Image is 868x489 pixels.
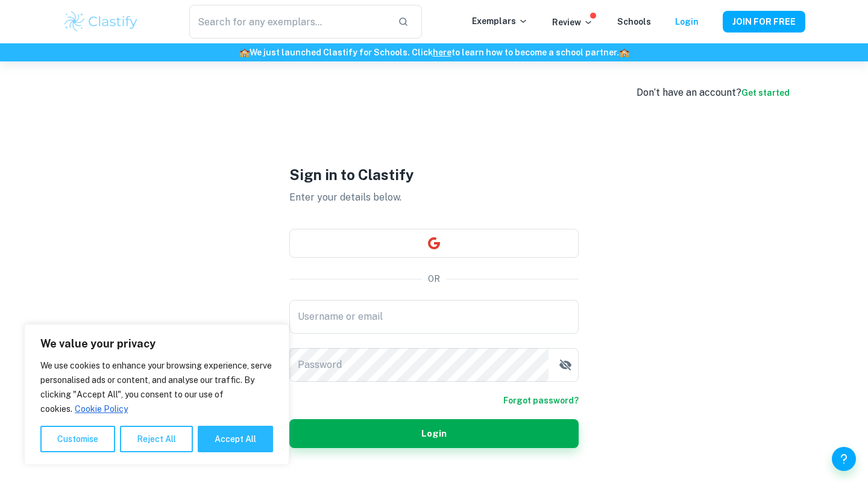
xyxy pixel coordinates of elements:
p: Review [552,16,593,29]
div: Don’t have an account? [637,86,790,100]
a: Forgot password? [503,394,579,407]
button: JOIN FOR FREE [723,11,805,33]
img: Clastify logo [63,10,139,34]
span: 🏫 [619,48,629,57]
p: Enter your details below. [289,190,579,205]
input: Search for any exemplars... [189,5,388,39]
button: Accept All [198,426,273,452]
div: We value your privacy [24,324,289,465]
a: Get started [741,88,790,98]
p: OR [428,272,440,285]
a: here [433,48,451,57]
h1: Sign in to Clastify [289,164,579,185]
a: Schools [617,17,651,26]
a: Login [675,17,699,26]
span: 🏫 [239,48,250,57]
button: Reject All [120,426,193,452]
a: Cookie Policy [74,403,128,414]
h6: We just launched Clastify for Schools. Click to learn how to become a school partner. [2,46,866,59]
button: Login [289,419,579,448]
p: Exemplars [472,14,528,28]
button: Help and Feedback [832,447,856,471]
p: We value your privacy [40,337,273,351]
p: We use cookies to enhance your browsing experience, serve personalised ads or content, and analys... [40,358,273,416]
button: Customise [40,426,115,452]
